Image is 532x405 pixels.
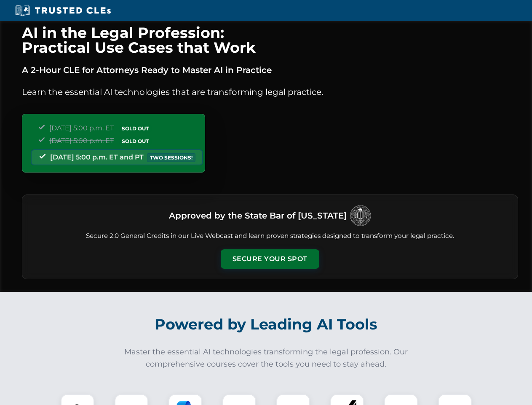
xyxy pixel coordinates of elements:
h1: AI in the Legal Profession: Practical Use Cases that Work [22,25,518,55]
h2: Powered by Leading AI Tools [33,310,500,339]
span: [DATE] 5:00 p.m. ET [49,137,114,145]
button: Secure Your Spot [221,249,319,269]
span: [DATE] 5:00 p.m. ET [49,124,114,132]
p: Master the essential AI technologies transforming the legal profession. Our comprehensive courses... [119,346,414,370]
h3: Approved by the State Bar of [US_STATE] [169,208,347,223]
span: SOLD OUT [119,124,152,133]
img: Logo [350,205,371,226]
p: Learn the essential AI technologies that are transforming legal practice. [22,85,518,99]
span: SOLD OUT [119,137,152,146]
p: A 2-Hour CLE for Attorneys Ready to Master AI in Practice [22,63,518,77]
p: Secure 2.0 General Credits in our Live Webcast and learn proven strategies designed to transform ... [32,231,508,241]
img: Trusted CLEs [13,4,113,17]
